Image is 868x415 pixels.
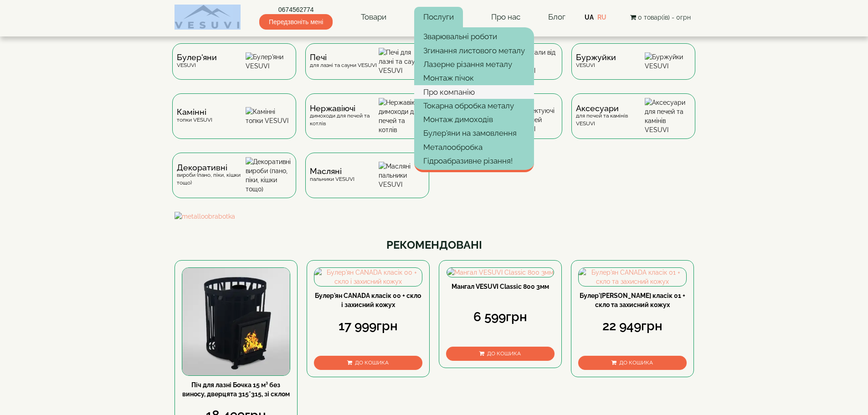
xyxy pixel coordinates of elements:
button: До кошика [578,356,687,370]
a: Булер'яни на замовлення [414,126,534,140]
a: Нержавіючідимоходи для печей та котлів Нержавіючі димоходи для печей та котлів [301,93,434,153]
div: VESUVI [576,54,616,69]
img: metalloobrabotka [175,212,694,221]
a: Про нас [482,7,529,28]
img: Булер'яни VESUVI [246,52,292,71]
span: До кошика [487,350,521,357]
img: Булер'ян CANADA класік 01 + скло та захисний кожух [579,268,686,286]
a: Про компанію [414,85,534,99]
a: Монтаж димоходів [414,113,534,126]
img: Печі для лазні та сауни VESUVI [379,48,425,75]
span: Печі [310,54,377,61]
div: пальники VESUVI [310,168,354,183]
span: Камінні [177,108,212,116]
a: Монтаж пічок [414,71,534,85]
a: Каміннітопки VESUVI Камінні топки VESUVI [168,93,301,153]
div: вироби (пано, піки, кішки тощо) [177,164,246,187]
a: 0674562774 [259,5,333,14]
span: Буржуйки [576,54,616,61]
a: Металообробка [414,140,534,154]
img: Буржуйки VESUVI [645,52,691,71]
a: Послуги [414,7,463,28]
img: Мангали від заводу VESUVI [512,48,558,75]
a: Гідроабразивне різання! [414,154,534,168]
a: Піч для лазні Бочка 15 м³ без виносу, дверцята 315*315, зі склом [182,381,290,398]
span: Передзвоніть мені [259,14,333,30]
a: Масляніпальники VESUVI Масляні пальники VESUVI [301,153,434,212]
img: Піч для лазні Бочка 15 м³ без виносу, дверцята 315*315, зі склом [182,268,290,375]
div: 17 999грн [314,317,422,335]
button: 0 товар(ів) - 0грн [627,12,693,22]
span: До кошика [355,359,389,366]
span: Аксесуари [576,105,645,112]
a: Декоративнівироби (пано, піки, кішки тощо) Декоративні вироби (пано, піки, кішки тощо) [168,153,301,212]
div: 6 599грн [446,308,555,326]
img: Нержавіючі димоходи для печей та котлів [379,98,425,134]
a: Лазерне різання металу [414,57,534,71]
a: Токарна обробка металу [414,99,534,113]
span: Булер'яни [177,54,217,61]
a: Булер'[PERSON_NAME] класік 01 + скло та захисний кожух [580,292,685,308]
span: До кошика [619,359,653,366]
img: Камінні топки VESUVI [246,107,292,125]
a: Блог [548,12,565,21]
div: топки VESUVI [177,108,212,123]
a: Булер'ян CANADA класік 00 + скло і захисний кожух [315,292,421,308]
span: Нержавіючі [310,105,379,112]
div: димоходи для печей та котлів [310,105,379,128]
a: БуржуйкиVESUVI Буржуйки VESUVI [567,43,700,93]
img: Аксесуари для печей та камінів VESUVI [645,98,691,134]
span: Масляні [310,168,354,175]
a: Зварювальні роботи [414,30,534,43]
a: Згинання листового металу [414,44,534,57]
div: 22 949грн [578,317,687,335]
img: Завод VESUVI [175,5,241,30]
a: Аксесуаридля печей та камінів VESUVI Аксесуари для печей та камінів VESUVI [567,93,700,153]
button: До кошика [314,356,422,370]
a: Товари [352,7,395,28]
img: Декоративні вироби (пано, піки, кішки тощо) [246,157,292,194]
img: Масляні пальники VESUVI [379,162,425,189]
img: Комплектуючі для печей VESUVI [512,99,558,133]
span: Декоративні [177,164,246,171]
span: 0 товар(ів) - 0грн [638,14,691,21]
a: Печідля лазні та сауни VESUVI Печі для лазні та сауни VESUVI [301,43,434,93]
a: Мангал VESUVI Classic 800 3мм [452,283,549,290]
img: Мангал VESUVI Classic 800 3мм [447,268,554,277]
a: RU [597,14,606,21]
button: До кошика [446,347,555,361]
img: Булер'ян CANADA класік 00 + скло і захисний кожух [314,268,422,286]
div: для лазні та сауни VESUVI [310,54,377,69]
a: Булер'яниVESUVI Булер'яни VESUVI [168,43,301,93]
a: UA [585,14,594,21]
div: VESUVI [177,54,217,69]
div: для печей та камінів VESUVI [576,105,645,128]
